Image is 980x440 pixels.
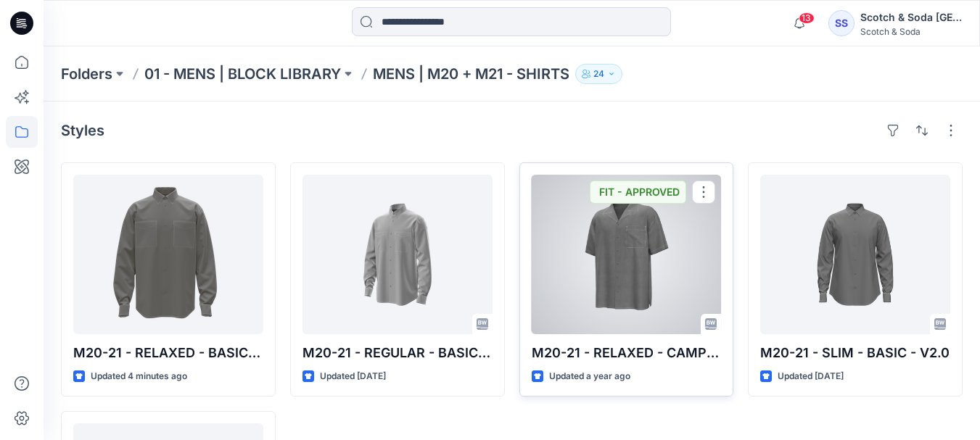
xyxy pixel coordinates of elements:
[61,122,104,139] h4: Styles
[860,9,962,26] div: Scotch & Soda [GEOGRAPHIC_DATA]
[760,343,950,363] p: M20-21 - SLIM - BASIC - V2.0
[61,64,112,84] a: Folders
[320,369,386,384] p: Updated [DATE]
[593,66,604,82] p: 24
[532,175,722,334] a: M20-21 - RELAXED - CAMP - 2.0
[778,369,844,384] p: Updated [DATE]
[373,64,569,84] p: MENS | M20 + M21 - SHIRTS
[302,175,493,334] a: M20-21 - REGULAR - BASIC - V2.0
[760,175,950,334] a: M20-21 - SLIM - BASIC - V2.0
[302,343,493,363] p: M20-21 - REGULAR - BASIC - V2.0
[860,26,962,37] div: Scotch & Soda
[549,369,630,384] p: Updated a year ago
[575,64,622,84] button: 24
[73,175,263,334] a: M20-21 - RELAXED - BASIC - V2-1
[144,64,341,84] a: 01 - MENS | BLOCK LIBRARY
[532,343,722,363] p: M20-21 - RELAXED - CAMP - 2.0
[73,343,263,363] p: M20-21 - RELAXED - BASIC - V2-1
[828,10,855,36] div: SS
[91,369,187,384] p: Updated 4 minutes ago
[799,12,815,24] span: 13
